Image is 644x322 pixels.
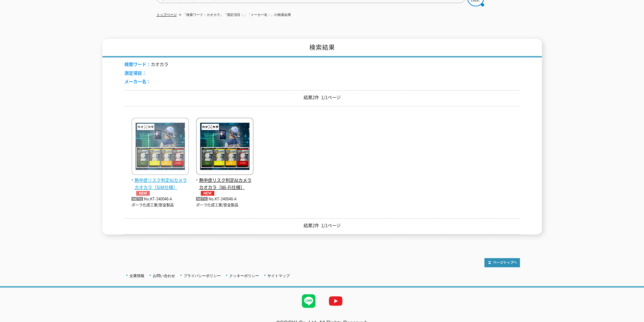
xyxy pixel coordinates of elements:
p: ポーラ化成工業/安全製品 [196,202,254,208]
a: 熱中症リスク判定AIカメラ カオカラ（Wi-Fi仕様）NEW [196,170,254,195]
li: 「検索ワード：カオカラ」「測定項目：」「メーカー名：」の検索結果 [178,11,291,19]
img: YouTube [322,288,349,315]
p: 結果2件 1/1ページ [124,222,520,229]
span: メーカー名： [124,78,151,84]
a: トップページ [157,13,177,17]
p: No.KT-240046-A [196,196,254,203]
h1: 検索結果 [102,39,542,57]
img: トップページへ [484,258,520,267]
li: カオカラ [124,61,168,68]
p: ポーラ化成工業/安全製品 [132,202,189,208]
p: No.KT-240046-A [132,196,189,203]
img: カオカラ（SIM仕様） [132,118,189,177]
a: プライバシーポリシー [184,274,221,278]
img: NEW [135,191,151,196]
a: 企業情報 [129,274,144,278]
a: お問い合わせ [153,274,175,278]
img: カオカラ（Wi-Fi仕様） [196,118,254,177]
img: LINE [295,288,322,315]
span: 熱中症リスク判定AIカメラ カオカラ（SIM仕様） [132,177,189,196]
span: 測定項目： [124,70,146,76]
p: 結果2件 1/1ページ [124,94,520,101]
a: 熱中症リスク判定AIカメラ カオカラ（SIM仕様）NEW [132,170,189,195]
a: クッキーポリシー [229,274,259,278]
span: 検索ワード： [124,61,151,67]
img: NEW [199,191,216,196]
span: 熱中症リスク判定AIカメラ カオカラ（Wi-Fi仕様） [196,177,254,196]
a: サイトマップ [267,274,290,278]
